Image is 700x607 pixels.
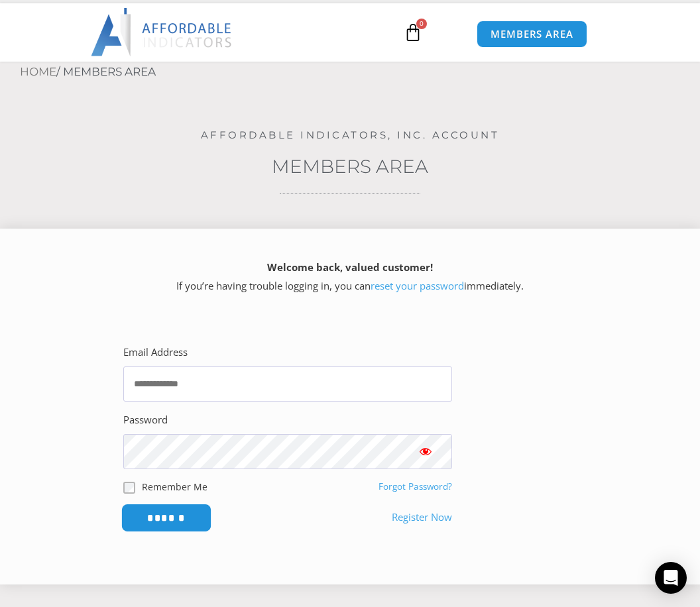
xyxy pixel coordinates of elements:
p: If you’re having trouble logging in, you can immediately. [23,258,677,296]
nav: Breadcrumb [20,62,700,83]
a: Register Now [392,508,452,527]
a: Forgot Password? [379,480,452,492]
a: MEMBERS AREA [477,21,587,48]
button: Show password [399,434,452,469]
span: 0 [416,19,427,29]
a: Home [20,65,56,78]
label: Email Address [123,343,188,362]
a: Affordable Indicators, Inc. Account [201,129,500,141]
strong: Welcome back, valued customer! [267,260,433,274]
a: 0 [384,13,442,52]
label: Remember Me [142,480,207,494]
div: Open Intercom Messenger [655,562,687,594]
label: Password [123,411,168,429]
a: reset your password [371,279,464,292]
img: LogoAI | Affordable Indicators – NinjaTrader [91,8,233,56]
a: Members Area [272,155,428,178]
span: MEMBERS AREA [491,29,573,39]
